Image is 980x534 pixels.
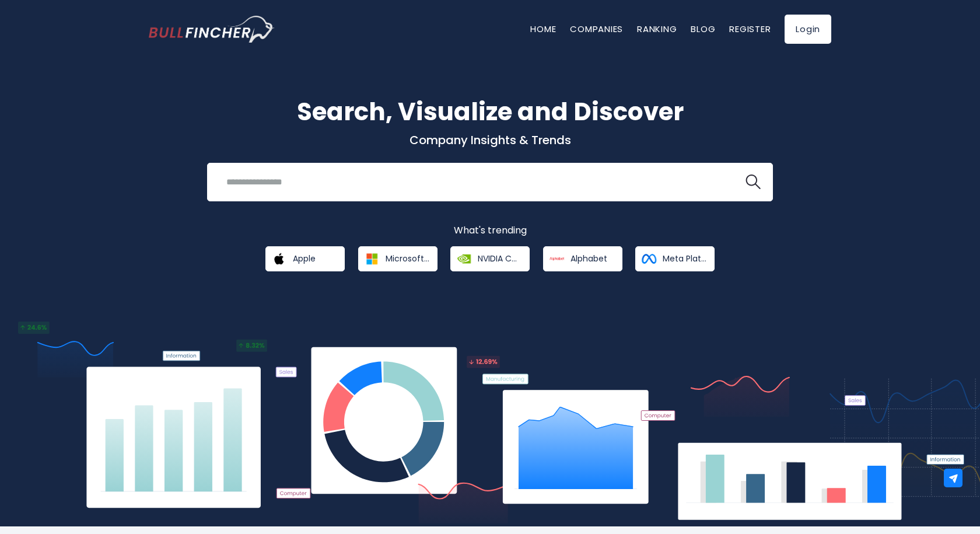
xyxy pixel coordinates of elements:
[450,246,530,271] a: NVIDIA Corporation
[785,15,831,44] a: Login
[635,246,715,271] a: Meta Platforms
[149,16,275,43] img: Bullfincher logo
[149,16,274,43] a: Go to homepage
[691,23,715,35] a: Blog
[543,246,622,271] a: Alphabet
[570,253,607,264] span: Alphabet
[149,93,831,130] h1: Search, Visualize and Discover
[663,253,706,264] span: Meta Platforms
[358,246,437,271] a: Microsoft Corporation
[265,246,345,271] a: Apple
[745,174,761,190] img: search icon
[570,23,623,35] a: Companies
[293,253,316,264] span: Apple
[149,225,831,237] p: What's trending
[386,253,429,264] span: Microsoft Corporation
[530,23,556,35] a: Home
[637,23,677,35] a: Ranking
[149,132,831,148] p: Company Insights & Trends
[729,23,771,35] a: Register
[478,253,521,264] span: NVIDIA Corporation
